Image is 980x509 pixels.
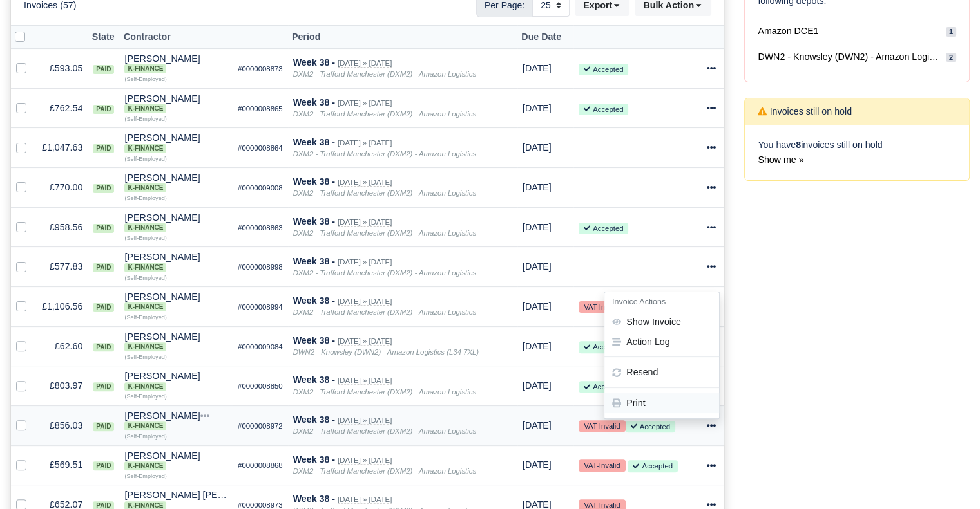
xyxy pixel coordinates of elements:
[338,416,392,425] small: [DATE] » [DATE]
[579,64,628,75] small: Accepted
[238,422,283,430] small: #0000008972
[124,213,227,232] div: [PERSON_NAME]
[119,25,233,49] th: Contractor
[604,332,719,352] button: Action Log
[124,433,166,440] small: (Self-Employed)
[946,53,956,62] span: 2
[124,156,166,162] small: (Self-Employed)
[293,414,335,425] strong: Week 38 -
[604,362,719,382] button: Resend
[124,54,227,73] div: [PERSON_NAME] K-Finance
[916,447,980,509] iframe: Chat Widget
[124,252,227,272] div: [PERSON_NAME]
[523,261,552,272] span: 9 hours from now
[338,59,392,68] small: [DATE] » [DATE]
[946,27,956,37] span: 1
[124,263,166,272] span: K-Finance
[293,388,476,396] i: DXM2 - Trafford Manchester (DXM2) - Amazon Logistics
[758,19,956,44] a: Amazon DCE1 1
[579,381,628,393] small: Accepted
[93,144,114,153] span: paid
[293,57,335,68] strong: Week 38 -
[293,494,335,504] strong: Week 38 -
[124,354,166,360] small: (Self-Employed)
[93,105,114,114] span: paid
[37,286,88,326] td: £1,106.56
[293,229,476,237] i: DXM2 - Trafford Manchester (DXM2) - Amazon Logistics
[293,110,476,118] i: DXM2 - Trafford Manchester (DXM2) - Amazon Logistics
[579,341,628,353] small: Accepted
[604,312,719,332] a: Show Invoice
[293,467,476,475] i: DXM2 - Trafford Manchester (DXM2) - Amazon Logistics
[293,70,476,78] i: DXM2 - Trafford Manchester (DXM2) - Amazon Logistics
[523,142,552,153] span: 9 hours from now
[93,422,114,431] span: paid
[517,25,573,49] th: Due Date
[93,303,114,312] span: paid
[93,224,114,233] span: paid
[93,263,114,272] span: paid
[626,421,675,432] small: Accepted
[238,303,283,311] small: #0000008994
[523,420,552,430] span: 9 hours from now
[238,263,283,271] small: #0000008998
[124,302,166,311] span: K-Finance
[293,150,476,158] i: DXM2 - Trafford Manchester (DXM2) - Amazon Logistics
[37,128,88,168] td: £1,047.63
[124,195,166,201] small: (Self-Employed)
[238,184,283,192] small: #0000009008
[124,173,227,192] div: [PERSON_NAME] K-Finance
[293,335,335,346] strong: Week 38 -
[238,343,283,351] small: #0000009084
[758,50,941,64] span: DWN2 - Knowsley (DWN2) - Amazon Logistics (L34 7XL)
[238,65,283,73] small: #0000008873
[293,348,479,356] i: DWN2 - Knowsley (DWN2) - Amazon Logistics (L34 7XL)
[338,297,392,306] small: [DATE] » [DATE]
[338,495,392,504] small: [DATE] » [DATE]
[293,427,476,435] i: DXM2 - Trafford Manchester (DXM2) - Amazon Logistics
[37,366,88,406] td: £803.97
[238,144,283,152] small: #0000008864
[124,54,227,73] div: [PERSON_NAME]
[293,256,335,266] strong: Week 38 -
[338,218,392,227] small: [DATE] » [DATE]
[238,105,283,113] small: #0000008865
[293,375,335,385] strong: Week 38 -
[288,25,517,49] th: Period
[523,222,552,232] span: 9 hours from now
[293,189,476,197] i: DXM2 - Trafford Manchester (DXM2) - Amazon Logistics
[124,173,227,192] div: [PERSON_NAME]
[293,97,335,107] strong: Week 38 -
[758,154,803,165] a: Show me »
[124,332,227,351] div: [PERSON_NAME]
[37,88,88,128] td: £762.54
[37,326,88,366] td: £62.60
[124,133,227,153] div: [PERSON_NAME]
[523,341,552,351] span: 9 hours from now
[293,216,335,227] strong: Week 38 -
[37,207,88,247] td: £958.56
[338,456,392,465] small: [DATE] » [DATE]
[124,116,166,122] small: (Self-Employed)
[93,184,114,193] span: paid
[338,258,392,266] small: [DATE] » [DATE]
[124,382,166,391] span: K-Finance
[124,252,227,272] div: [PERSON_NAME] K-Finance
[523,459,552,470] span: 9 hours from now
[93,382,114,391] span: paid
[758,24,818,39] span: Amazon DCE1
[338,99,392,107] small: [DATE] » [DATE]
[293,137,335,147] strong: Week 38 -
[758,106,852,117] h6: Invoices still on hold
[124,292,227,311] div: [PERSON_NAME] K-Finance
[604,393,719,413] a: Print
[124,393,166,400] small: (Self-Employed)
[238,382,283,390] small: #0000008850
[124,213,227,232] div: [PERSON_NAME] K-Finance
[604,292,719,312] h6: Invoice Actions
[37,445,88,485] td: £569.51
[523,380,552,391] span: 9 hours from now
[124,76,166,82] small: (Self-Employed)
[124,235,166,241] small: (Self-Employed)
[124,133,227,153] div: [PERSON_NAME] K-Finance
